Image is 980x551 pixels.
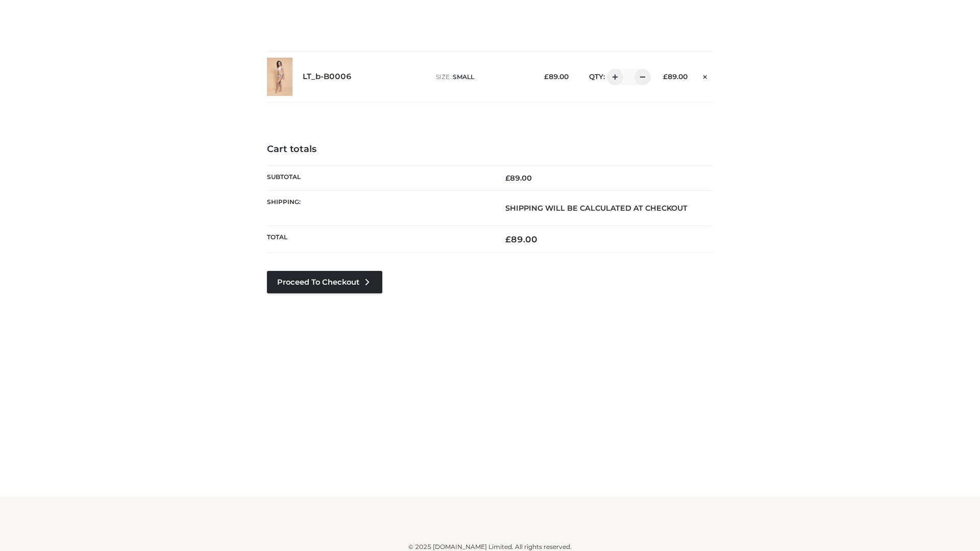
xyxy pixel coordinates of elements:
[663,72,668,81] span: £
[267,58,292,96] img: LT_b-B0006 - SMALL
[267,144,713,155] h4: Cart totals
[453,73,474,81] span: SMALL
[436,72,528,82] p: size :
[663,72,688,81] bdi: 89.00
[544,72,569,81] bdi: 89.00
[267,226,490,253] th: Total
[505,204,688,213] strong: Shipping will be calculated at checkout
[505,173,532,183] bdi: 89.00
[505,173,510,183] span: £
[505,234,537,244] bdi: 89.00
[505,234,511,244] span: £
[303,72,352,82] a: LT_b-B0006
[267,165,490,190] th: Subtotal
[544,72,549,81] span: £
[267,190,490,226] th: Shipping:
[579,69,647,85] div: QTY:
[267,271,382,293] a: Proceed to Checkout
[698,69,713,82] a: Remove this item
